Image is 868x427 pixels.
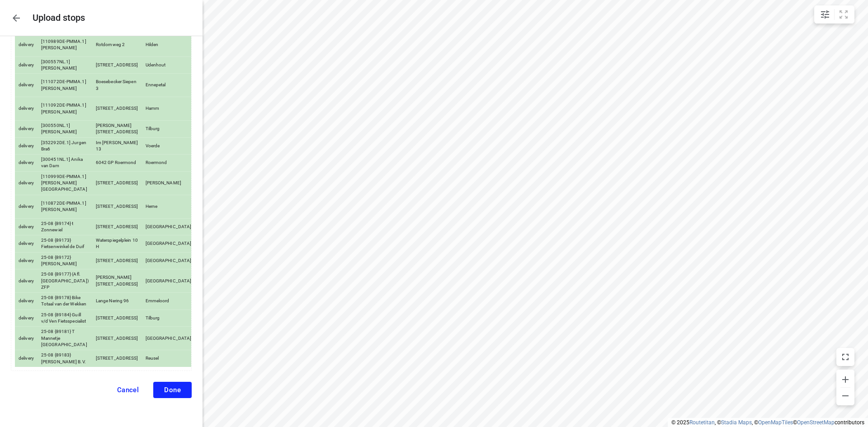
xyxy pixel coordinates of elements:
td: Hamm [142,97,195,121]
td: [110989DE-PMMA.1] [PERSON_NAME] [38,33,92,56]
td: 6042 GP Roermond [92,155,142,172]
td: Tilburg [142,310,195,327]
td: delivery [15,350,38,367]
td: Waterspiegelplein 10 H [92,235,142,253]
td: [STREET_ADDRESS] [92,56,142,74]
td: Udenhout [142,56,195,74]
td: Herne [142,195,195,218]
td: delivery [15,269,38,293]
td: Reusel [142,350,195,367]
td: delivery [15,252,38,269]
td: [GEOGRAPHIC_DATA] [142,327,195,350]
td: [PERSON_NAME][STREET_ADDRESS] [92,269,142,293]
div: small contained button group [814,5,854,23]
td: [300451NL.1] Anika van Dam [38,155,92,172]
td: Lange Nering 96 [92,293,142,310]
td: Voerde [142,137,195,155]
td: [300550NL.1] [PERSON_NAME] [38,120,92,137]
td: [STREET_ADDRESS] [92,218,142,235]
td: delivery [15,155,38,172]
td: delivery [15,310,38,327]
td: [110999DE-PMMA.1] [PERSON_NAME][GEOGRAPHIC_DATA] [38,171,92,195]
td: delivery [15,120,38,137]
td: [PERSON_NAME][STREET_ADDRESS] [92,120,142,137]
td: delivery [15,97,38,121]
a: OpenMapTiles [758,419,793,426]
a: Stadia Maps [721,419,752,426]
span: Done [164,386,181,394]
td: Im [PERSON_NAME] 13 [92,137,142,155]
li: © 2025 , © , © © contributors [671,419,864,426]
td: 25-08 {89173} Fietsenwinkel de Duif [38,235,92,253]
td: Roermond [142,155,195,172]
td: [GEOGRAPHIC_DATA] [142,218,195,235]
td: [GEOGRAPHIC_DATA] [142,269,195,293]
td: delivery [15,171,38,195]
td: delivery [15,137,38,155]
td: [111092DE-PMMA.1] [PERSON_NAME] [38,97,92,121]
td: delivery [15,56,38,74]
a: Routetitan [689,419,715,426]
td: 25-08 {89172} [PERSON_NAME] [38,252,92,269]
td: [GEOGRAPHIC_DATA] [142,252,195,269]
td: delivery [15,218,38,235]
td: [111072DE-PMMA.1] [PERSON_NAME] [38,74,92,97]
h5: Upload stops [33,13,85,23]
span: Cancel [117,386,139,394]
td: 25-08 {89177} (Afl.[GEOGRAPHIC_DATA]) ZFP [38,269,92,293]
td: Tilburg [142,120,195,137]
td: 25-08 {89183} [PERSON_NAME] B.V. [38,350,92,367]
td: delivery [15,327,38,350]
a: OpenStreetMap [797,419,835,426]
td: 25-08 {89174} t Zonnewiel [38,218,92,235]
td: Ennepetal [142,74,195,97]
td: [STREET_ADDRESS] [92,327,142,350]
td: [STREET_ADDRESS] [92,252,142,269]
td: [GEOGRAPHIC_DATA] [142,235,195,253]
td: 25-08 {89184} Guill v/d Ven Fietsspecialist [38,310,92,327]
td: 25-08 {89181} T Mannetje [GEOGRAPHIC_DATA] [38,327,92,350]
td: [352292DE.1] Jurgen Bra6 [38,137,92,155]
button: Done [153,382,192,398]
td: [STREET_ADDRESS] [92,171,142,195]
td: [300557NL.1] [PERSON_NAME] [38,56,92,74]
td: delivery [15,195,38,218]
td: [110872DE-PMMA.1] [PERSON_NAME] [38,195,92,218]
button: Cancel [106,382,150,398]
td: delivery [15,235,38,253]
td: Boesebecker Siepen 3 [92,74,142,97]
td: Rotdornweg 2 [92,33,142,56]
button: Map settings [816,5,834,23]
td: delivery [15,33,38,56]
td: [STREET_ADDRESS] [92,97,142,121]
td: 25-08 {89178} Bike Totaal van der Wekken [38,293,92,310]
td: delivery [15,293,38,310]
td: delivery [15,74,38,97]
td: [STREET_ADDRESS] [92,195,142,218]
td: Hilden [142,33,195,56]
td: [STREET_ADDRESS] [92,350,142,367]
td: [STREET_ADDRESS] [92,310,142,327]
td: Emmeloord [142,293,195,310]
td: [PERSON_NAME] [142,171,195,195]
